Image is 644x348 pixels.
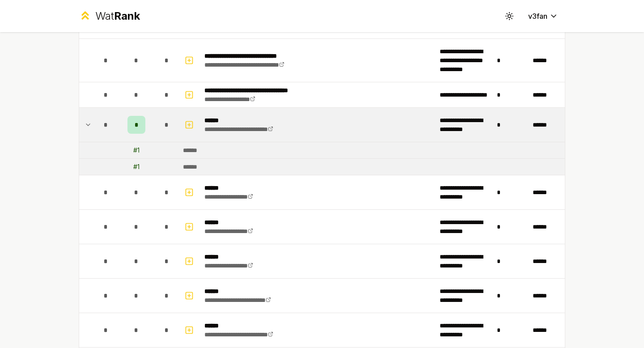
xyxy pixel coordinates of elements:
[133,146,140,155] div: # 1
[114,9,140,22] span: Rank
[95,9,140,23] div: Wat
[528,11,547,21] span: v3fan
[79,9,140,23] a: WatRank
[521,8,565,24] button: v3fan
[133,162,140,171] div: # 1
